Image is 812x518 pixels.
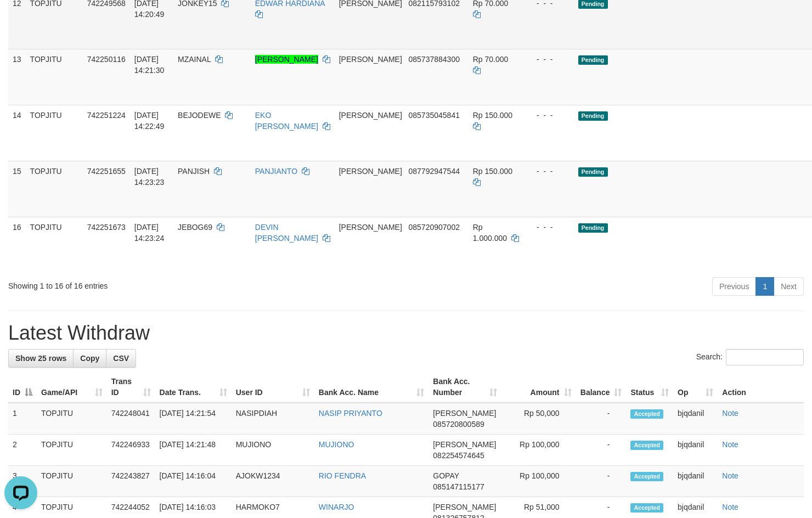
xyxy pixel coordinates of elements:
span: [DATE] 14:21:30 [134,55,165,75]
td: [DATE] 14:16:04 [155,466,232,497]
th: Bank Acc. Number: activate to sort column ascending [428,371,501,403]
a: NASIP PRIYANTO [319,409,382,418]
td: TOPJITU [37,403,107,435]
th: Date Trans.: activate to sort column ascending [155,371,232,403]
td: Rp 100,000 [501,466,576,497]
td: TOPJITU [26,105,83,161]
td: TOPJITU [26,161,83,217]
span: Copy 082254574645 to clipboard [433,451,484,460]
span: Accepted [630,409,663,419]
td: bjqdanil [673,466,718,497]
label: Search: [696,349,804,365]
td: bjqdanil [673,435,718,466]
a: DEVIN [PERSON_NAME] [255,223,318,243]
td: - [576,435,627,466]
div: - - - [528,166,569,177]
td: Rp 50,000 [501,403,576,435]
a: [PERSON_NAME] [255,55,318,64]
a: Copy [73,349,106,368]
span: Copy 085737884300 to clipboard [409,55,460,64]
td: [DATE] 14:21:54 [155,403,232,435]
span: Copy 085720907002 to clipboard [409,223,460,232]
td: 15 [8,161,26,217]
a: 1 [755,277,774,296]
td: 16 [8,217,26,273]
td: - [576,403,627,435]
span: [PERSON_NAME] [339,55,402,64]
a: CSV [106,349,136,368]
span: Copy 085147115177 to clipboard [433,482,484,491]
span: 742251655 [87,167,126,176]
span: Rp 70.000 [473,55,509,64]
td: - [576,466,627,497]
td: 742246933 [107,435,155,466]
input: Search: [726,349,804,365]
span: 742251224 [87,111,126,120]
span: JEBOG69 [178,223,212,232]
span: Rp 150.000 [473,167,512,176]
span: [DATE] 14:22:49 [134,111,165,131]
td: 1 [8,403,37,435]
span: Rp 150.000 [473,111,512,120]
td: AJOKW1234 [232,466,314,497]
th: Trans ID: activate to sort column ascending [107,371,155,403]
th: Bank Acc. Name: activate to sort column ascending [314,371,428,403]
td: TOPJITU [37,435,107,466]
a: Note [722,471,738,480]
h1: Latest Withdraw [8,322,804,344]
button: Open LiveChat chat widget [4,4,37,37]
td: TOPJITU [26,217,83,273]
span: 742250116 [87,55,126,64]
td: TOPJITU [37,466,107,497]
span: [PERSON_NAME] [339,111,402,120]
td: 13 [8,49,26,105]
th: Op: activate to sort column ascending [673,371,718,403]
span: [PERSON_NAME] [433,409,496,418]
a: WINARJO [319,503,354,511]
td: 14 [8,105,26,161]
a: Show 25 rows [8,349,74,368]
span: Accepted [630,503,663,513]
th: User ID: activate to sort column ascending [232,371,314,403]
div: - - - [528,222,569,233]
span: Pending [578,167,608,177]
div: Showing 1 to 16 of 16 entries [8,276,330,291]
span: Accepted [630,472,663,481]
span: Accepted [630,441,663,450]
span: [PERSON_NAME] [339,223,402,232]
div: - - - [528,110,569,121]
a: PANJIANTO [255,167,297,176]
td: 742243827 [107,466,155,497]
span: [PERSON_NAME] [433,503,496,511]
span: [DATE] 14:23:23 [134,167,165,187]
th: Game/API: activate to sort column ascending [37,371,107,403]
td: TOPJITU [26,49,83,105]
td: MUJIONO [232,435,314,466]
span: CSV [113,354,129,363]
span: [PERSON_NAME] [433,440,496,449]
span: Show 25 rows [15,354,66,363]
td: 2 [8,435,37,466]
td: 742248041 [107,403,155,435]
a: EKO [PERSON_NAME] [255,111,318,131]
td: 3 [8,466,37,497]
a: Note [722,409,738,418]
a: Previous [712,277,756,296]
span: Copy 087792947544 to clipboard [409,167,460,176]
span: Rp 1.000.000 [473,223,507,243]
td: [DATE] 14:21:48 [155,435,232,466]
span: PANJISH [178,167,210,176]
th: ID: activate to sort column descending [8,371,37,403]
a: Note [722,503,738,511]
a: Note [722,440,738,449]
span: Pending [578,111,608,121]
td: Rp 100,000 [501,435,576,466]
span: GOPAY [433,471,459,480]
th: Amount: activate to sort column ascending [501,371,576,403]
th: Status: activate to sort column ascending [626,371,673,403]
span: Pending [578,223,608,233]
th: Action [718,371,804,403]
span: 742251673 [87,223,126,232]
span: Copy [80,354,99,363]
a: MUJIONO [319,440,354,449]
